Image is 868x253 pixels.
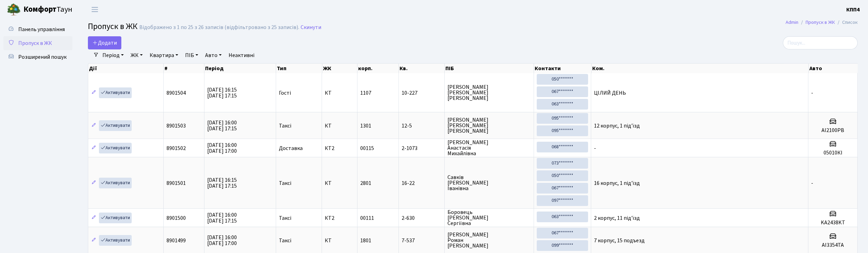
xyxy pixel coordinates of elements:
span: Таксі [279,215,291,221]
a: Активувати [99,120,132,131]
span: 16 корпус, 1 під'їзд [594,179,640,187]
span: [DATE] 16:00 [DATE] 17:00 [207,234,237,247]
span: [DATE] 16:00 [DATE] 17:15 [207,211,237,225]
span: [PERSON_NAME] Анастасія Михайлівна [447,140,531,156]
span: - [811,179,813,187]
a: Активувати [99,213,132,223]
h5: 05010КІ [811,150,855,156]
a: ПІБ [182,49,201,61]
a: Авто [202,49,224,61]
a: Активувати [99,178,132,188]
span: КТ2 [325,215,354,221]
th: Авто [809,64,858,73]
span: Боровець [PERSON_NAME] Сергіївна [447,209,531,226]
span: КТ2 [325,146,354,151]
button: Переключити навігацію [86,4,103,15]
span: 1301 [360,122,371,130]
span: 2801 [360,179,371,187]
span: 10-227 [402,90,442,96]
span: 12 корпус, 1 під'їзд [594,122,640,130]
th: # [164,64,204,73]
a: Квартира [147,49,181,61]
th: Кв. [399,64,445,73]
span: 2 корпус, 11 під'їзд [594,214,640,222]
a: КПП4 [846,6,860,14]
span: 00115 [360,144,374,152]
nav: breadcrumb [775,15,868,30]
span: Розширений пошук [18,53,67,61]
b: КПП4 [846,6,860,13]
span: Пропуск в ЖК [88,20,138,32]
span: Панель управління [18,26,65,33]
span: Доставка [279,146,303,151]
span: ЦІЛИЙ ДЕНЬ [594,89,626,97]
th: Період [204,64,276,73]
a: Неактивні [226,49,257,61]
span: Савків [PERSON_NAME] Іванівна [447,175,531,191]
span: 8901504 [166,89,186,97]
span: - [811,89,813,97]
span: [PERSON_NAME] Роман [PERSON_NAME] [447,232,531,249]
a: Активувати [99,143,132,153]
a: ЖК [128,49,145,61]
div: Відображено з 1 по 25 з 26 записів (відфільтровано з 25 записів). [139,24,299,31]
span: Таун [23,4,72,16]
h5: AI2100PB [811,127,855,134]
a: Пропуск в ЖК [806,19,835,26]
span: [PERSON_NAME] [PERSON_NAME] [PERSON_NAME] [447,117,531,134]
a: Додати [88,36,121,49]
th: корп. [357,64,399,73]
span: 00111 [360,214,374,222]
span: [DATE] 16:00 [DATE] 17:15 [207,119,237,132]
span: 1801 [360,237,371,244]
span: [DATE] 16:15 [DATE] 17:15 [207,176,237,190]
span: 16-22 [402,180,442,186]
span: 8901499 [166,237,186,244]
span: - [594,144,596,152]
a: Період [100,49,127,61]
span: Таксі [279,180,291,186]
h5: KA2438KT [811,219,855,226]
span: [DATE] 16:15 [DATE] 17:15 [207,86,237,100]
span: 8901501 [166,179,186,187]
th: Ком. [592,64,809,73]
span: 8901502 [166,144,186,152]
span: 2-1073 [402,146,442,151]
a: Admin [786,19,798,26]
span: Гості [279,90,291,96]
span: [DATE] 16:00 [DATE] 17:00 [207,141,237,155]
th: Тип [276,64,322,73]
a: Панель управління [3,22,72,36]
img: logo.png [7,3,21,17]
th: Дії [88,64,164,73]
h5: AI3354TA [811,242,855,249]
th: Контакти [534,64,592,73]
a: Скинути [301,24,321,31]
span: Додати [92,39,117,47]
span: 8901503 [166,122,186,130]
a: Активувати [99,87,132,98]
span: 1107 [360,89,371,97]
li: Список [835,19,858,26]
span: КТ [325,238,354,243]
span: 7-537 [402,238,442,243]
b: Комфорт [23,4,57,15]
span: Таксі [279,123,291,129]
span: КТ [325,123,354,129]
span: 2-630 [402,215,442,221]
input: Пошук... [783,36,858,49]
span: КТ [325,180,354,186]
a: Пропуск в ЖК [3,36,72,50]
span: КТ [325,90,354,96]
a: Розширений пошук [3,50,72,64]
span: 7 корпус, 15 подъезд [594,237,645,244]
a: Активувати [99,235,132,246]
span: Таксі [279,238,291,243]
span: 8901500 [166,214,186,222]
th: ПІБ [445,64,534,73]
span: Пропуск в ЖК [18,39,52,47]
span: [PERSON_NAME] [PERSON_NAME] [PERSON_NAME] [447,84,531,101]
th: ЖК [322,64,357,73]
span: 12-5 [402,123,442,129]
